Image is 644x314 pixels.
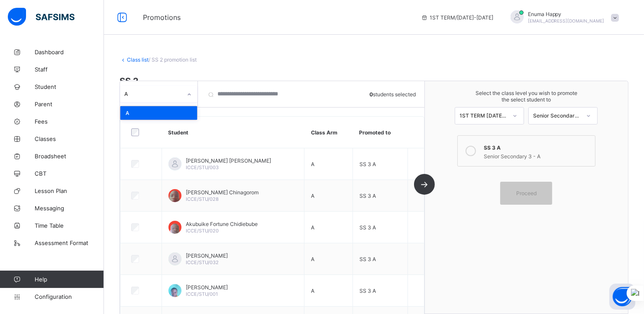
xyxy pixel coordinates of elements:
[359,193,376,199] span: SS 3 A
[528,18,605,23] span: [EMAIL_ADDRESS][DOMAIN_NAME]
[516,190,537,196] span: Proceed
[533,113,581,119] div: Senior Secondary 3
[311,161,314,167] span: A
[8,8,74,26] img: safsims
[359,161,376,167] span: SS 3 A
[162,117,304,148] th: Student
[186,291,218,297] span: ICCE/STU/001
[369,91,373,98] b: 0
[35,222,104,229] span: Time Table
[186,259,219,265] span: ICCE/STU/032
[359,288,376,294] span: SS 3 A
[502,10,623,25] div: EnumaHappy
[304,117,353,148] th: Class Arm
[127,56,149,63] a: Class list
[143,13,408,22] span: Promotions
[35,49,104,56] span: Dashboard
[311,256,314,262] span: A
[484,142,590,151] div: SS 3 A
[35,101,104,108] span: Parent
[186,284,228,291] span: [PERSON_NAME]
[609,284,635,310] button: Open asap
[421,14,493,21] span: session/term information
[311,224,314,231] span: A
[186,196,219,202] span: ICCE/STU/028
[35,239,104,246] span: Assessment Format
[186,157,271,164] span: [PERSON_NAME] [PERSON_NAME]
[528,11,605,17] span: Enuma Happy
[186,252,228,259] span: [PERSON_NAME]
[124,91,182,98] div: A
[35,187,104,194] span: Lesson Plan
[35,118,104,125] span: Fees
[359,256,376,262] span: SS 3 A
[35,135,104,142] span: Classes
[35,66,104,73] span: Staff
[149,56,197,63] span: / SS 2 promotion list
[186,221,258,227] span: Akubuike Fortune Chidiebube
[120,106,197,120] div: A
[311,288,314,294] span: A
[35,293,104,300] span: Configuration
[434,90,619,103] span: Select the class level you wish to promote the select student to
[35,153,104,160] span: Broadsheet
[359,224,376,231] span: SS 3 A
[484,151,590,160] div: Senior Secondary 3 - A
[35,276,104,283] span: Help
[311,193,314,199] span: A
[186,189,259,196] span: [PERSON_NAME] Chinagorom
[353,117,408,148] th: Promoted to
[460,113,507,119] div: 1ST TERM [DATE]-[DATE]
[186,164,219,170] span: ICCE/STU/003
[369,91,416,98] span: students selected
[35,205,104,212] span: Messaging
[35,83,104,90] span: Student
[35,170,104,177] span: CBT
[186,228,219,234] span: ICCE/STU/020
[120,76,628,86] span: SS 2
